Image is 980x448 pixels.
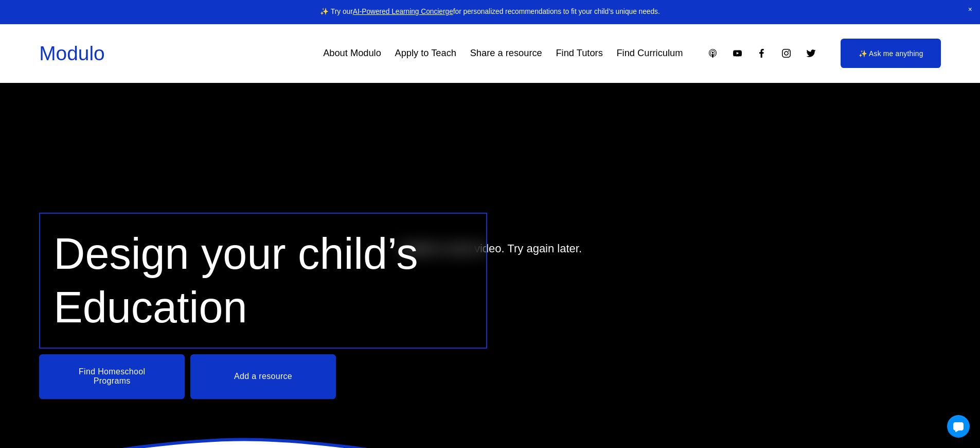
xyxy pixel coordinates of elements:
a: Apple Podcasts [707,48,718,59]
a: YouTube [732,48,743,59]
a: Apply to Teach [395,44,456,63]
span: Design your child’s Education [54,229,430,332]
a: AI-Powered Learning Concierge [353,8,453,15]
a: ✨ Ask me anything [841,39,941,68]
a: Modulo [39,42,104,64]
a: Share a resource [470,44,542,63]
a: Find Homeschool Programs [39,354,185,399]
a: Find Curriculum [616,44,683,63]
a: Find Tutors [556,44,602,63]
a: Twitter [806,48,816,59]
a: Add a resource [190,354,336,399]
a: About Modulo [323,44,381,63]
a: Facebook [756,48,767,59]
a: Instagram [781,48,792,59]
